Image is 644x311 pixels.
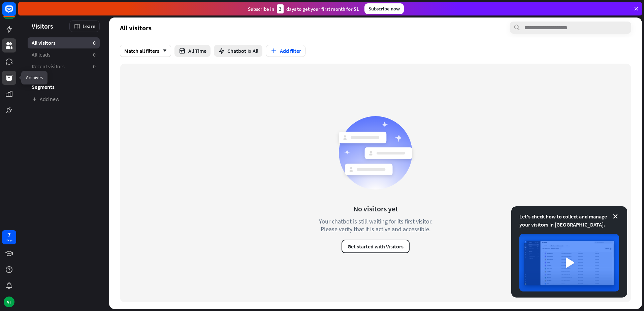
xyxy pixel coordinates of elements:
span: is [248,47,251,54]
div: VT [4,297,14,307]
div: Subscribe now [364,3,404,14]
button: Open LiveChat chat widget [5,3,26,23]
div: 7 [7,232,11,238]
div: No visitors yet [353,204,398,213]
a: Recent visitors 0 [28,61,100,72]
div: days [6,238,12,243]
a: 7 days [2,230,16,244]
span: Visitors [32,22,53,30]
div: Subscribe in days to get your first month for $1 [248,4,359,13]
span: All [253,47,258,54]
span: All leads [32,51,51,58]
span: Chatbot [227,47,246,54]
span: All visitors [32,39,56,46]
div: 3 [277,4,284,13]
img: image [519,234,619,291]
div: Match all filters [120,45,171,57]
button: Get started with Visitors [342,240,410,253]
span: Recent visitors [32,63,65,70]
span: Learn [83,23,95,29]
aside: 0 [93,51,96,58]
button: All Time [174,45,211,57]
h3: Segments [28,83,100,90]
button: Add filter [266,45,305,57]
div: Let's check how to collect and manage your visitors in [GEOGRAPHIC_DATA]. [519,212,619,229]
aside: 0 [93,63,96,70]
i: arrow_down [159,49,167,53]
span: All visitors [120,24,152,32]
aside: 0 [93,39,96,46]
a: Add new [28,94,100,105]
div: Your chatbot is still waiting for its first visitor. Please verify that it is active and accessible. [307,217,445,233]
a: All leads 0 [28,49,100,60]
